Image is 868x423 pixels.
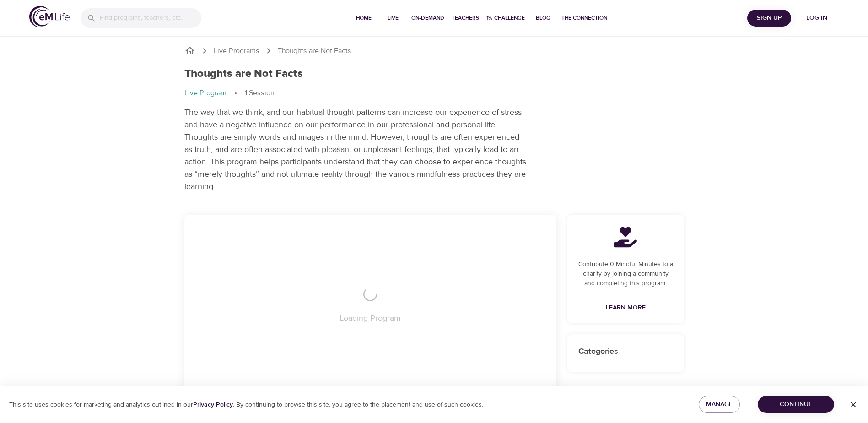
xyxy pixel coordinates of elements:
button: Sign Up [747,10,791,27]
span: Blog [532,13,554,23]
nav: breadcrumb [184,45,684,56]
span: Learn More [606,302,646,314]
span: Live [382,13,404,23]
p: Thoughts are Not Facts [278,46,351,56]
span: 1% Challenge [486,13,525,23]
a: Live Programs [214,46,259,56]
p: 1 Session [245,88,274,98]
span: Teachers [452,13,479,23]
a: Privacy Policy [193,401,233,409]
p: Contribute 0 Mindful Minutes to a charity by joining a community and completing this program. [578,260,673,288]
span: Continue [765,399,827,410]
span: On-Demand [411,13,444,23]
a: Learn More [602,299,649,316]
span: The Connection [561,13,607,23]
p: Loading Program [340,312,401,325]
p: Categories [578,345,673,358]
nav: breadcrumb [184,88,684,99]
span: Log in [798,12,835,24]
input: Find programs, teachers, etc... [100,8,201,28]
p: The way that we think, and our habitual thought patterns can increase our experience of stress an... [184,106,528,193]
h1: Thoughts are Not Facts [184,67,303,81]
button: Manage [699,396,740,413]
button: Continue [758,396,834,413]
img: logo [29,6,70,27]
span: Sign Up [751,12,787,24]
p: Live Program [184,88,226,98]
span: Manage [706,399,733,410]
button: Log in [795,10,839,27]
span: Home [353,13,375,23]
